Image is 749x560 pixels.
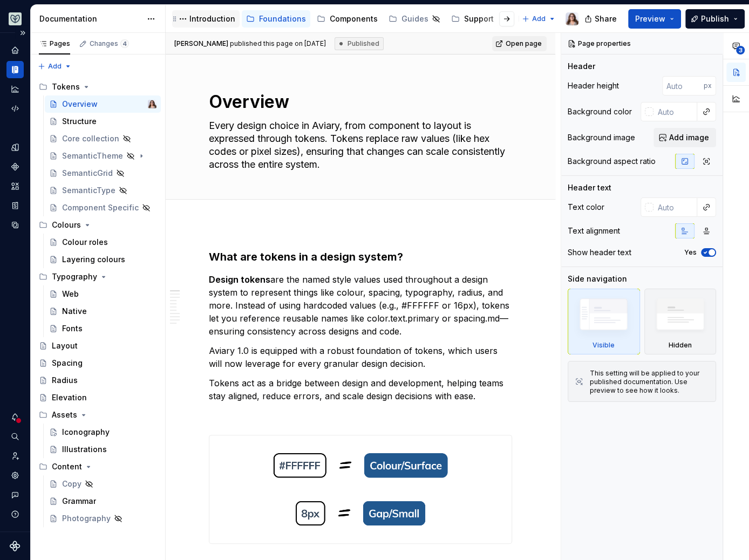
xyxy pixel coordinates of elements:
input: Auto [662,76,704,95]
div: Illustrations [62,444,107,455]
a: Storybook stories [6,197,24,214]
div: This setting will be applied to your published documentation. Use preview to see how it looks. [590,369,709,395]
div: Core collection [62,133,119,144]
a: Structure [45,113,161,130]
div: Spacing [52,358,83,368]
img: Brittany Hogg [566,12,578,25]
a: Web [45,285,161,303]
div: Radius [52,375,78,386]
a: Code automation [6,100,24,117]
a: Iconography [45,424,161,441]
div: Colour roles [62,237,108,248]
img: Brittany Hogg [148,100,156,108]
a: Documentation [6,61,24,78]
button: Notifications [6,408,24,426]
svg: Supernova Logo [10,541,21,551]
div: Photography [62,513,111,524]
a: Copy [45,475,161,493]
a: Radius [35,372,161,389]
div: Assets [6,177,24,195]
div: Typography [35,268,161,285]
div: Text alignment [568,226,620,236]
a: Introduction [172,10,240,28]
label: Yes [684,248,697,257]
span: Open page [506,39,542,48]
a: Foundations [242,10,310,28]
div: Overview [62,99,98,110]
img: 32a322f6-9d3a-43a4-98bd-3edf339ba8f8.png [209,435,512,543]
a: Elevation [35,389,161,406]
div: SemanticGrid [62,168,113,179]
div: Grammar [62,496,96,507]
div: Layout [52,340,78,351]
div: Invite team [6,447,24,465]
div: Guides [401,13,428,24]
div: Changes [90,39,129,48]
button: Preview [628,9,681,29]
span: 4 [120,39,129,48]
div: Header [568,61,595,72]
div: Tokens [52,81,80,92]
a: SemanticType [45,182,161,199]
div: Iconography [62,427,110,438]
div: Fonts [62,323,83,334]
a: Spacing [35,354,161,372]
strong: What are tokens in a design system? [209,250,403,263]
div: Pages [39,39,70,48]
div: Hidden [669,341,692,350]
span: 3 [736,46,745,54]
div: Elevation [52,392,87,403]
a: Component Specific [45,199,161,216]
input: Auto [653,102,697,121]
div: Visible [593,341,615,350]
div: Hidden [644,289,717,354]
a: Fonts [45,320,161,337]
button: Add image [653,128,716,147]
div: Text color [568,202,604,213]
span: published this page on [DATE] [174,39,326,48]
button: Publish [685,9,745,29]
img: 256e2c79-9abd-4d59-8978-03feab5a3943.png [9,12,22,25]
a: Analytics [6,80,24,98]
button: Search ⌘K [6,428,24,445]
span: Add image [669,132,709,143]
a: OverviewBrittany Hogg [45,95,161,113]
button: Add [519,11,559,26]
p: are the named style values used throughout a design system to represent things like colour, spaci... [209,273,512,338]
div: Header height [568,80,619,91]
a: Components [312,10,382,28]
div: Colours [35,216,161,234]
button: Share [579,9,624,29]
div: Page tree [35,78,161,527]
div: Support [464,13,494,24]
span: Share [595,13,617,24]
div: Native [62,306,87,317]
button: Add [35,59,75,74]
div: Background color [568,106,632,117]
div: Visible [568,289,640,354]
p: Aviary 1.0 is equipped with a robust foundation of tokens, which users will now leverage for ever... [209,344,512,370]
div: Background aspect ratio [568,156,656,167]
a: Design tokens [6,139,24,156]
div: Documentation [39,13,141,24]
div: Copy [62,479,81,489]
a: Layout [35,337,161,354]
span: Publish [701,13,729,24]
span: Add [532,15,546,23]
a: Components [6,158,24,175]
a: Home [6,42,24,59]
div: Components [330,13,378,24]
div: Foundations [259,13,306,24]
div: Content [52,461,82,472]
div: SemanticTheme [62,151,123,161]
strong: Design tokens [209,274,270,285]
a: Settings [6,467,24,484]
div: Side navigation [568,274,627,284]
div: Content [35,458,161,475]
a: Support [447,10,498,28]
